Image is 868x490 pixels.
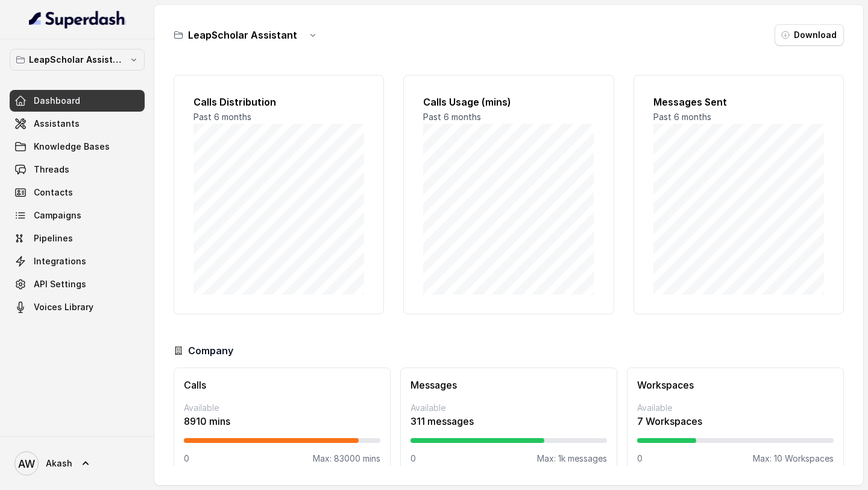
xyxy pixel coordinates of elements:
h2: Calls Distribution [193,95,364,109]
a: API Settings [10,273,145,295]
a: Pipelines [10,227,145,249]
h3: LeapScholar Assistant [188,28,297,42]
span: Campaigns [34,209,81,221]
span: Integrations [34,255,86,267]
p: 7 Workspaces [637,414,834,428]
span: Past 6 months [653,112,711,122]
p: 8910 mins [184,414,380,428]
h3: Company [188,343,233,358]
a: Assistants [10,113,145,135]
img: light.svg [29,10,126,29]
p: 311 messages [410,414,607,428]
span: Threads [34,164,69,176]
h3: Messages [410,378,607,392]
a: Campaigns [10,205,145,226]
a: Akash [10,447,145,480]
button: LeapScholar Assistant [10,49,145,71]
span: Assistants [34,118,80,130]
button: Download [775,24,844,46]
span: Past 6 months [423,112,481,122]
a: Knowledge Bases [10,136,145,157]
p: Max: 1k messages [537,453,607,465]
span: Contacts [34,186,73,199]
h2: Messages Sent [653,95,824,109]
a: Dashboard [10,90,145,112]
p: Max: 83000 mins [313,453,380,465]
text: AW [18,457,35,470]
span: Past 6 months [193,112,251,122]
p: Available [184,402,380,414]
span: Voices Library [34,301,93,313]
p: Available [410,402,607,414]
p: Max: 10 Workspaces [753,453,834,465]
p: LeapScholar Assistant [29,52,125,67]
p: Available [637,402,834,414]
h3: Calls [184,378,380,392]
span: Akash [46,457,72,469]
p: 0 [637,453,643,465]
h3: Workspaces [637,378,834,392]
h2: Calls Usage (mins) [423,95,594,109]
span: Dashboard [34,95,80,107]
a: Threads [10,159,145,180]
span: Pipelines [34,232,73,244]
a: Integrations [10,250,145,272]
span: Knowledge Bases [34,141,110,153]
span: API Settings [34,278,86,290]
p: 0 [410,453,416,465]
a: Contacts [10,182,145,203]
a: Voices Library [10,296,145,318]
p: 0 [184,453,189,465]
